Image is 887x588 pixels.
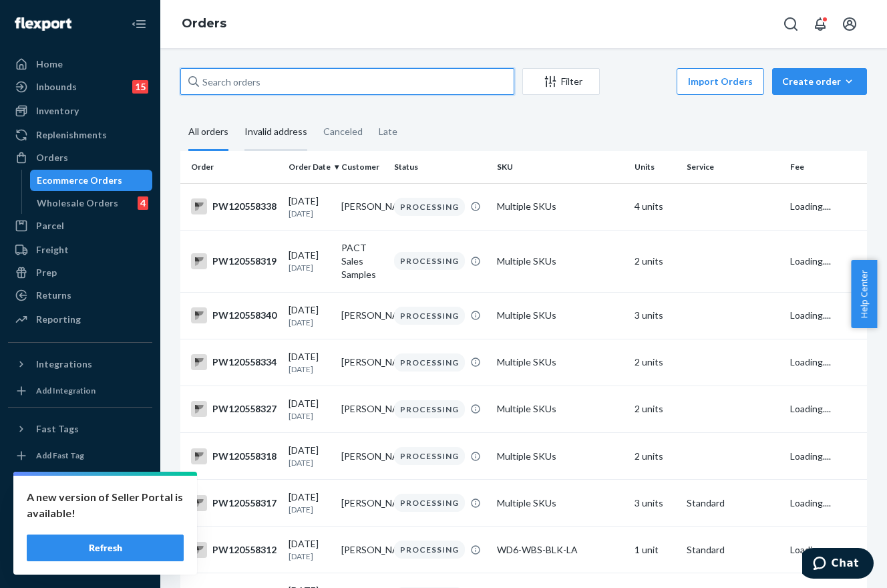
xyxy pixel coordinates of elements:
[497,543,624,557] div: WD6-WBS-BLK-LA
[289,249,331,273] div: [DATE]
[289,410,331,422] p: [DATE]
[289,350,331,375] div: [DATE]
[8,418,152,440] button: Fast Tags
[36,128,107,142] div: Replenishments
[394,541,465,559] div: PROCESSING
[629,386,682,432] td: 2 units
[629,527,682,573] td: 1 unit
[336,480,389,527] td: [PERSON_NAME]
[802,548,874,581] iframe: Opens a widget where you can chat to one of our agents
[191,253,278,269] div: PW120558319
[394,252,465,270] div: PROCESSING
[836,11,863,37] button: Open account menu
[851,260,877,328] button: Help Center
[37,196,118,210] div: Wholesale Orders
[36,357,92,371] div: Integrations
[785,433,867,480] td: Loading....
[289,457,331,468] p: [DATE]
[191,354,278,370] div: PW120558334
[8,100,152,122] a: Inventory
[289,317,331,328] p: [DATE]
[8,309,152,330] a: Reporting
[336,183,389,230] td: [PERSON_NAME]
[180,68,514,95] input: Search orders
[492,292,629,339] td: Multiple SKUs
[785,527,867,573] td: Loading....
[336,386,389,432] td: [PERSON_NAME]
[37,174,122,187] div: Ecommerce Orders
[188,114,228,151] div: All orders
[36,104,79,118] div: Inventory
[336,527,389,573] td: [PERSON_NAME]
[336,230,389,292] td: PACT Sales Samples
[687,496,779,510] p: Standard
[36,313,81,326] div: Reporting
[785,183,867,230] td: Loading....
[785,230,867,292] td: Loading....
[289,208,331,219] p: [DATE]
[36,219,64,233] div: Parcel
[36,80,77,94] div: Inbounds
[785,480,867,527] td: Loading....
[336,292,389,339] td: [PERSON_NAME]
[289,194,331,219] div: [DATE]
[30,170,153,191] a: Ecommerce Orders
[492,230,629,292] td: Multiple SKUs
[27,489,184,521] p: A new version of Seller Portal is available!
[191,542,278,558] div: PW120558312
[492,339,629,386] td: Multiple SKUs
[8,124,152,146] a: Replenishments
[289,397,331,422] div: [DATE]
[36,266,57,279] div: Prep
[394,400,465,418] div: PROCESSING
[180,151,283,183] th: Order
[191,307,278,323] div: PW120558340
[336,339,389,386] td: [PERSON_NAME]
[681,151,784,183] th: Service
[492,183,629,230] td: Multiple SKUs
[132,80,148,94] div: 15
[138,196,148,210] div: 4
[289,537,331,562] div: [DATE]
[30,192,153,214] a: Wholesale Orders4
[27,535,184,561] button: Refresh
[289,262,331,273] p: [DATE]
[36,57,63,71] div: Home
[8,53,152,75] a: Home
[289,490,331,515] div: [DATE]
[394,353,465,372] div: PROCESSING
[8,239,152,261] a: Freight
[379,114,397,149] div: Late
[782,75,857,88] div: Create order
[8,262,152,283] a: Prep
[191,448,278,464] div: PW120558318
[8,445,152,466] a: Add Fast Tag
[629,480,682,527] td: 3 units
[336,433,389,480] td: [PERSON_NAME]
[191,495,278,511] div: PW120558317
[8,147,152,168] a: Orders
[492,433,629,480] td: Multiple SKUs
[289,363,331,375] p: [DATE]
[289,551,331,562] p: [DATE]
[394,307,465,325] div: PROCESSING
[36,450,84,461] div: Add Fast Tag
[289,303,331,328] div: [DATE]
[36,422,79,436] div: Fast Tags
[629,230,682,292] td: 2 units
[289,504,331,515] p: [DATE]
[36,243,69,257] div: Freight
[244,114,307,151] div: Invalid address
[36,289,71,302] div: Returns
[323,114,363,149] div: Canceled
[394,494,465,512] div: PROCESSING
[394,447,465,465] div: PROCESSING
[785,151,867,183] th: Fee
[15,17,71,31] img: Flexport logo
[772,68,867,95] button: Create order
[8,528,152,549] a: Help Center
[492,480,629,527] td: Multiple SKUs
[36,151,68,164] div: Orders
[191,401,278,417] div: PW120558327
